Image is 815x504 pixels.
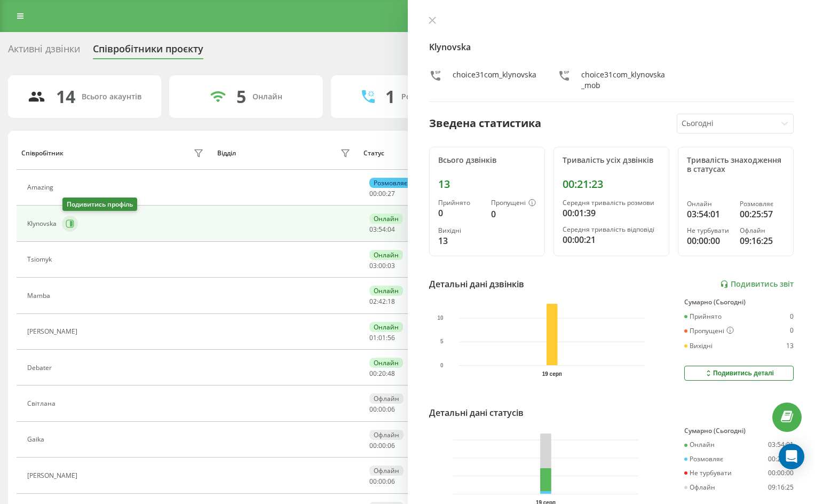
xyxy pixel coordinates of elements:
[369,226,395,233] div: : :
[740,208,785,220] div: 00:25:57
[369,250,403,260] div: Онлайн
[369,405,377,414] span: 00
[768,469,794,477] div: 00:00:00
[369,322,403,332] div: Онлайн
[369,358,403,368] div: Онлайн
[8,43,80,60] div: Активні дзвінки
[27,328,80,335] div: [PERSON_NAME]
[369,214,403,224] div: Онлайн
[437,316,444,321] text: 10
[369,478,395,485] div: : :
[369,178,412,188] div: Розмовляє
[378,405,386,414] span: 00
[768,441,794,448] div: 03:54:01
[62,198,137,211] div: Подивитись профіль
[438,227,482,234] div: Вихідні
[684,441,715,448] div: Онлайн
[440,339,443,345] text: 5
[27,472,80,479] div: [PERSON_NAME]
[687,156,785,174] div: Тривалість знаходження в статусах
[491,199,536,208] div: Пропущені
[378,225,386,234] span: 54
[369,297,377,306] span: 02
[387,297,395,306] span: 18
[369,333,377,342] span: 01
[378,369,386,378] span: 20
[369,442,395,450] div: : :
[687,227,732,234] div: Не турбувати
[684,327,734,335] div: Пропущені
[369,370,395,377] div: : :
[378,477,386,486] span: 00
[369,298,395,305] div: : :
[387,369,395,378] span: 48
[542,371,561,377] text: 19 серп
[429,278,524,290] div: Детальні дані дзвінків
[563,226,660,233] div: Середня тривалість відповіді
[684,313,722,320] div: Прийнято
[378,333,386,342] span: 01
[369,189,377,198] span: 00
[82,92,141,101] div: Всього акаунтів
[704,369,774,377] div: Подивитись деталі
[369,466,403,476] div: Офлайн
[387,333,395,342] span: 56
[438,234,482,247] div: 13
[369,225,377,234] span: 03
[369,477,377,486] span: 00
[369,190,395,198] div: : :
[21,149,64,157] div: Співробітник
[438,199,482,207] div: Прийнято
[440,363,443,368] text: 0
[786,342,794,350] div: 13
[740,234,785,247] div: 09:16:25
[740,200,785,208] div: Розмовляє
[369,430,403,440] div: Офлайн
[563,199,660,207] div: Середня тривалість розмови
[385,86,395,107] div: 1
[684,366,794,381] button: Подивитись деталі
[27,184,56,191] div: Amazing
[581,69,665,91] div: choice31com_klynovska_mob
[378,441,386,450] span: 00
[27,400,58,407] div: Світлана
[438,178,536,191] div: 13
[429,41,794,53] h4: Klynovska
[740,227,785,234] div: Офлайн
[56,86,75,107] div: 14
[720,280,794,289] a: Подивитись звіт
[27,256,54,263] div: Tsiomyk
[684,469,732,477] div: Не турбувати
[687,208,732,220] div: 03:54:01
[563,156,660,165] div: Тривалість усіх дзвінків
[93,43,203,60] div: Співробітники проєкту
[369,406,395,413] div: : :
[387,441,395,450] span: 06
[369,286,403,296] div: Онлайн
[790,327,794,335] div: 0
[684,298,794,306] div: Сумарно (Сьогодні)
[387,225,395,234] span: 04
[252,92,282,101] div: Онлайн
[684,427,794,435] div: Сумарно (Сьогодні)
[27,220,59,227] div: Klynovska
[27,364,54,372] div: Debater
[369,369,377,378] span: 00
[387,405,395,414] span: 06
[378,189,386,198] span: 00
[429,406,524,419] div: Детальні дані статусів
[401,92,453,101] div: Розмовляють
[438,156,536,165] div: Всього дзвінків
[363,149,384,157] div: Статус
[369,334,395,342] div: : :
[790,313,794,320] div: 0
[387,477,395,486] span: 06
[378,297,386,306] span: 42
[438,207,482,219] div: 0
[429,115,541,131] div: Зведена статистика
[687,234,732,247] div: 00:00:00
[491,208,536,220] div: 0
[217,149,236,157] div: Відділ
[369,441,377,450] span: 00
[687,200,732,208] div: Онлайн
